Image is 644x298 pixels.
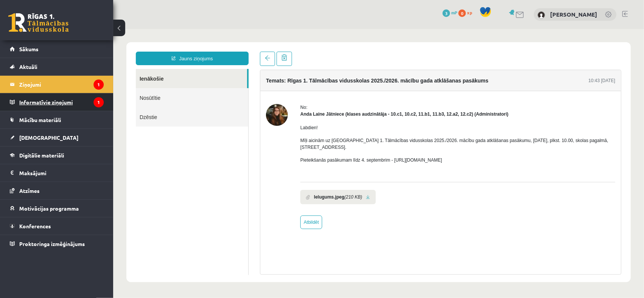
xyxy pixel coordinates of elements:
i: 1 [94,79,104,90]
span: xp [467,9,472,15]
a: Motivācijas programma [10,200,104,217]
div: 10:43 [DATE] [475,48,502,55]
a: Ienākošie [23,40,134,59]
span: Digitālie materiāli [19,152,64,159]
b: Ielugums.jpeg [201,165,231,171]
a: Sākums [10,40,104,58]
a: Aktuāli [10,58,104,75]
span: Motivācijas programma [19,205,79,212]
img: Anda Laine Jātniece (klases audzinātāja - 10.c1, 10.c2, 11.b1, 11.b3, 12.a2, 12.c2) [153,75,175,97]
a: Atbildēt [187,186,209,200]
strong: Anda Laine Jātniece (klases audzinātāja - 10.c1, 10.c2, 11.b1, 11.b3, 12.a2, 12.c2) (Administratori) [187,83,395,88]
legend: Informatīvie ziņojumi [19,93,104,111]
legend: Ziņojumi [19,76,104,93]
span: [DEMOGRAPHIC_DATA] [19,134,78,141]
div: No: [187,75,502,82]
a: Atzīmes [10,182,104,199]
a: Dzēstie [23,78,135,98]
a: Digitālie materiāli [10,147,104,164]
span: Proktoringa izmēģinājums [19,240,85,247]
a: [PERSON_NAME] [550,11,597,18]
a: Nosūtītie [23,59,135,78]
i: 1 [94,97,104,107]
span: Aktuāli [19,63,37,70]
span: mP [451,9,457,15]
p: Labdien! [187,95,502,102]
a: Informatīvie ziņojumi1 [10,93,104,111]
h4: Temats: Rīgas 1. Tālmācības vidusskolas 2025./2026. mācību gada atklāšanas pasākums [153,49,375,55]
img: Mārtiņš Hauks [538,11,545,19]
a: [DEMOGRAPHIC_DATA] [10,129,104,146]
span: 0 [458,9,466,17]
a: 0 xp [458,9,476,15]
a: Ziņojumi1 [10,76,104,93]
span: 3 [443,9,450,17]
a: Jauns ziņojums [23,23,135,36]
p: Pieteikšanās pasākumam līdz 4. septembrim - [URL][DOMAIN_NAME] [187,128,502,134]
a: Konferences [10,217,104,235]
span: Sākums [19,46,38,52]
span: Mācību materiāli [19,116,61,123]
span: Atzīmes [19,187,40,194]
span: Konferences [19,223,51,229]
a: Mācību materiāli [10,111,104,128]
p: Mīļi aicinām uz [GEOGRAPHIC_DATA] 1. Tālmācības vidusskolas 2025./2026. mācību gada atklāšanas pa... [187,108,502,122]
a: Proktoringa izmēģinājums [10,235,104,252]
legend: Maksājumi [19,164,104,182]
a: Rīgas 1. Tālmācības vidusskola [8,13,69,32]
i: (210 KB) [231,165,249,171]
a: 3 mP [443,9,457,15]
a: Maksājumi [10,164,104,182]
